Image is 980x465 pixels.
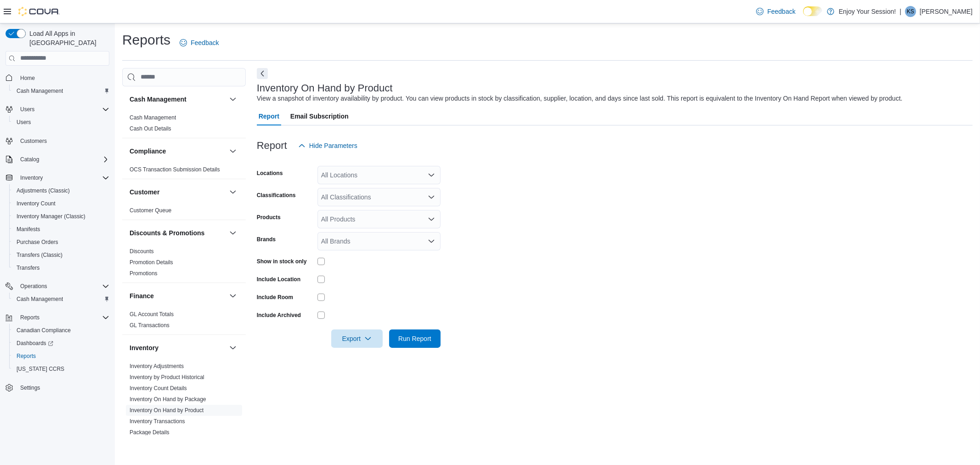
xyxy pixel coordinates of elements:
[17,187,70,194] span: Adjustments (Classic)
[130,407,204,414] span: Inventory On Hand by Product
[130,270,158,277] a: Promotions
[17,327,71,334] span: Canadian Compliance
[2,171,113,184] button: Inventory
[753,2,799,21] a: Feedback
[13,117,34,128] a: Users
[130,311,174,318] span: GL Account Totals
[130,95,226,104] button: Cash Management
[130,363,184,369] a: Inventory Adjustments
[2,71,113,85] button: Home
[17,104,38,115] button: Users
[130,95,187,104] h3: Cash Management
[17,312,109,323] span: Reports
[20,106,34,113] span: Users
[2,311,113,324] button: Reports
[130,343,159,352] h3: Inventory
[9,293,113,306] button: Cash Management
[130,418,185,425] a: Inventory Transactions
[13,262,109,273] span: Transfers
[130,374,204,381] span: Inventory by Product Historical
[17,136,51,147] a: Customers
[227,94,238,105] button: Cash Management
[20,174,43,181] span: Inventory
[20,137,47,145] span: Customers
[803,16,804,17] span: Dark Mode
[9,210,113,223] button: Inventory Manager (Classic)
[6,68,109,419] nav: Complex example
[13,117,109,128] span: Users
[130,187,226,197] button: Customer
[259,107,279,125] span: Report
[130,228,226,238] button: Discounts & Promotions
[13,250,66,261] a: Transfers (Classic)
[257,312,301,319] label: Include Archived
[900,6,901,17] p: |
[13,198,109,209] span: Inventory Count
[176,34,222,52] a: Feedback
[9,223,113,236] button: Manifests
[130,418,185,425] span: Inventory Transactions
[907,6,914,17] span: KS
[122,246,246,283] div: Discounts & Promotions
[13,363,109,374] span: Washington CCRS
[130,363,184,370] span: Inventory Adjustments
[428,193,435,201] button: Open list of options
[13,237,109,248] span: Purchase Orders
[130,166,220,173] a: OCS Transaction Submission Details
[13,250,109,261] span: Transfers (Classic)
[290,107,349,125] span: Email Subscription
[9,337,113,350] a: Dashboards
[130,311,174,318] a: GL Account Totals
[17,72,109,84] span: Home
[17,154,43,165] button: Catalog
[227,342,238,353] button: Inventory
[17,295,63,303] span: Cash Management
[398,334,431,343] span: Run Report
[9,85,113,97] button: Cash Management
[130,114,176,121] a: Cash Management
[257,170,283,177] label: Locations
[130,187,159,197] h3: Customer
[130,248,154,255] a: Discounts
[130,259,173,266] a: Promotion Details
[17,200,56,207] span: Inventory Count
[17,73,39,84] a: Home
[130,429,170,436] span: Package Details
[803,6,822,16] input: Dark Mode
[295,136,361,155] button: Hide Parameters
[331,329,383,348] button: Export
[13,351,109,362] span: Reports
[20,283,47,290] span: Operations
[389,329,441,348] button: Run Report
[13,262,43,273] a: Transfers
[130,343,226,352] button: Inventory
[130,322,170,329] a: GL Transactions
[905,6,916,17] div: Kayla Schop
[17,264,40,272] span: Transfers
[2,280,113,293] button: Operations
[257,192,296,199] label: Classifications
[13,338,57,349] a: Dashboards
[130,396,206,403] a: Inventory On Hand by Package
[17,135,109,147] span: Customers
[17,340,53,347] span: Dashboards
[130,385,187,392] span: Inventory Count Details
[130,270,158,277] span: Promotions
[17,382,109,393] span: Settings
[9,249,113,261] button: Transfers (Classic)
[2,153,113,166] button: Catalog
[17,213,85,220] span: Inventory Manager (Classic)
[17,281,109,292] span: Operations
[17,226,40,233] span: Manifests
[17,104,109,115] span: Users
[9,116,113,129] button: Users
[2,134,113,147] button: Customers
[18,7,60,16] img: Cova
[13,338,109,349] span: Dashboards
[130,407,204,414] a: Inventory On Hand by Product
[130,228,204,238] h3: Discounts & Promotions
[13,237,62,248] a: Purchase Orders
[2,381,113,394] button: Settings
[13,325,109,336] span: Canadian Compliance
